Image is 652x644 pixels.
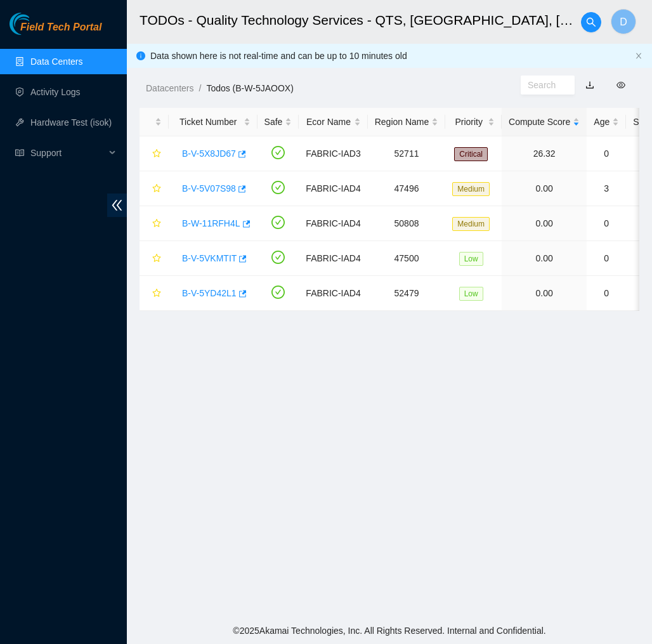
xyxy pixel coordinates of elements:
[152,219,161,229] span: star
[582,17,601,27] span: search
[15,148,24,157] span: read
[502,136,587,171] td: 26.32
[368,241,446,276] td: 47500
[368,136,446,171] td: 52711
[147,178,162,199] button: star
[147,143,162,164] button: star
[299,171,367,206] td: FABRIC-IAD4
[20,22,101,34] span: Field Tech Portal
[502,276,587,311] td: 0.00
[152,184,161,194] span: star
[616,81,625,89] span: eye
[299,206,367,241] td: FABRIC-IAD4
[182,183,236,194] a: B-V-5V07S98
[30,117,112,128] a: Hardware Test (isok)
[182,218,240,228] a: B-W-11RFH4L
[611,9,636,34] button: D
[368,171,446,206] td: 47496
[620,14,627,30] span: D
[146,83,193,93] a: Datacenters
[271,286,285,299] span: check-circle
[107,194,127,217] span: double-left
[182,288,237,298] a: B-V-5YD42L1
[30,140,105,166] span: Support
[299,241,367,276] td: FABRIC-IAD4
[127,617,652,644] footer: © 2025 Akamai Technologies, Inc. All Rights Reserved. Internal and Confidential.
[454,147,488,161] span: Critical
[147,283,162,303] button: star
[182,148,236,159] a: B-V-5X8JD67
[502,206,587,241] td: 0.00
[587,206,626,241] td: 0
[528,78,557,92] input: Search
[199,83,201,93] span: /
[452,217,490,231] span: Medium
[10,23,101,39] a: Akamai TechnologiesField Tech Portal
[10,13,64,35] img: Akamai Technologies
[30,87,81,97] a: Activity Logs
[147,213,162,233] button: star
[299,136,367,171] td: FABRIC-IAD3
[30,56,82,67] a: Data Centers
[459,252,483,266] span: Low
[587,241,626,276] td: 0
[152,289,161,299] span: star
[271,251,285,264] span: check-circle
[152,254,161,264] span: star
[299,276,367,311] td: FABRIC-IAD4
[368,206,446,241] td: 50808
[587,171,626,206] td: 3
[271,216,285,229] span: check-circle
[206,83,293,93] a: Todos (B-W-5JAOOX)
[182,253,237,263] a: B-V-5VKMTIT
[152,149,161,159] span: star
[368,276,446,311] td: 52479
[585,80,594,90] a: download
[581,12,601,32] button: search
[502,241,587,276] td: 0.00
[452,182,490,196] span: Medium
[271,146,285,159] span: check-circle
[459,287,483,301] span: Low
[147,248,162,268] button: star
[635,52,642,60] button: close
[587,136,626,171] td: 0
[587,276,626,311] td: 0
[502,171,587,206] td: 0.00
[576,75,604,95] button: download
[271,181,285,194] span: check-circle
